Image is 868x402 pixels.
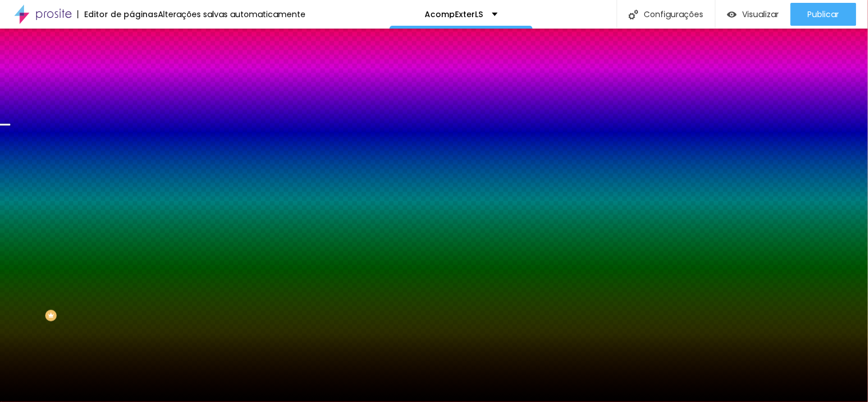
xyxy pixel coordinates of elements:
button: Visualizar [716,3,791,26]
img: Icone [629,10,639,19]
div: Alterações salvas automaticamente [158,10,306,18]
span: Publicar [808,10,839,19]
img: view-1.svg [727,10,737,19]
button: Publicar [791,3,857,26]
span: Visualizar [743,10,779,19]
p: AcompExterLS [425,10,483,18]
div: Editor de páginas [77,10,158,18]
